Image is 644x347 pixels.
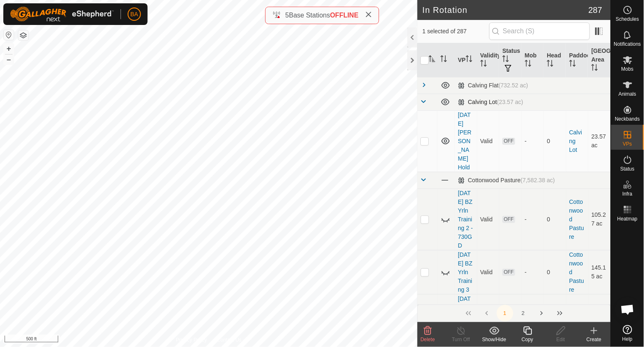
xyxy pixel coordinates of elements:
span: Delete [421,337,435,342]
span: BA [131,10,138,19]
span: OFF [503,216,515,223]
span: Heatmap [617,216,638,221]
div: Calving Flat [458,82,528,89]
span: VPs [623,141,632,146]
span: (732.52 ac) [499,82,528,89]
td: 0 [544,188,566,250]
td: Valid [477,110,500,172]
p-sorticon: Activate to sort [441,57,447,63]
span: Notifications [614,42,641,47]
span: (7,582.38 ac) [521,177,555,183]
td: Valid [477,188,500,250]
button: 1 [497,305,513,322]
p-sorticon: Activate to sort [570,61,576,68]
a: Open chat [615,297,640,322]
a: Contact Us [217,336,242,344]
button: Last Page [552,305,568,322]
th: Paddock [566,43,589,77]
a: [DATE] BZ Yrln Training 3 [458,251,473,293]
td: 145.15 ac [588,250,611,294]
a: Calving Lot [570,129,582,153]
button: 2 [515,305,532,322]
th: Head [544,43,566,77]
a: [DATE] [PERSON_NAME] Hold [458,112,472,171]
p-sorticon: Activate to sort [547,61,554,68]
a: Privacy Policy [176,336,207,344]
div: Show/Hide [478,336,511,343]
div: - [525,268,541,277]
span: 1 selected of 287 [422,27,489,36]
span: Animals [619,92,637,97]
td: 105.27 ac [588,188,611,250]
p-sorticon: Activate to sort [481,61,487,68]
th: Status [499,43,522,77]
span: Status [620,166,634,171]
span: Infra [622,191,632,196]
th: [GEOGRAPHIC_DATA] Area [588,43,611,77]
td: Valid [477,250,500,294]
h2: In Rotation [422,5,588,15]
div: Copy [511,336,544,343]
th: VP [455,43,477,77]
span: OFF [503,269,515,276]
button: + [4,44,14,54]
span: Neckbands [615,116,640,121]
span: 5 [285,12,289,19]
td: 23.57 ac [588,110,611,172]
div: Cottonwood Pasture [458,177,555,184]
button: Next Page [533,305,550,322]
span: OFFLINE [330,12,358,19]
td: 0 [544,250,566,294]
span: Base Stations [289,12,330,19]
button: Map Layers [18,30,28,40]
input: Search (S) [489,22,590,40]
p-sorticon: Activate to sort [429,57,436,63]
div: - [525,137,541,146]
span: Schedules [616,17,639,22]
span: OFF [503,138,515,145]
img: Gallagher Logo [10,7,114,22]
th: Validity [477,43,500,77]
p-sorticon: Activate to sort [503,57,509,63]
th: Mob [522,43,544,77]
span: 287 [589,4,602,16]
a: [DATE] BZ Yrln Training 2 - 730GD [458,190,473,249]
p-sorticon: Activate to sort [592,65,598,72]
a: Cottonwood Pasture [570,198,585,240]
button: Reset Map [4,30,14,40]
button: – [4,55,14,64]
p-sorticon: Activate to sort [466,57,473,63]
a: Cottonwood Pasture [570,251,585,293]
a: Help [611,322,644,345]
div: Create [577,336,611,343]
div: Calving Lot [458,99,523,106]
span: Help [622,337,633,342]
div: Edit [544,336,577,343]
div: Turn Off [444,336,478,343]
p-sorticon: Activate to sort [525,61,532,68]
td: 0 [544,110,566,172]
span: (23.57 ac) [497,99,523,105]
div: - [525,215,541,224]
span: Mobs [622,67,634,72]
